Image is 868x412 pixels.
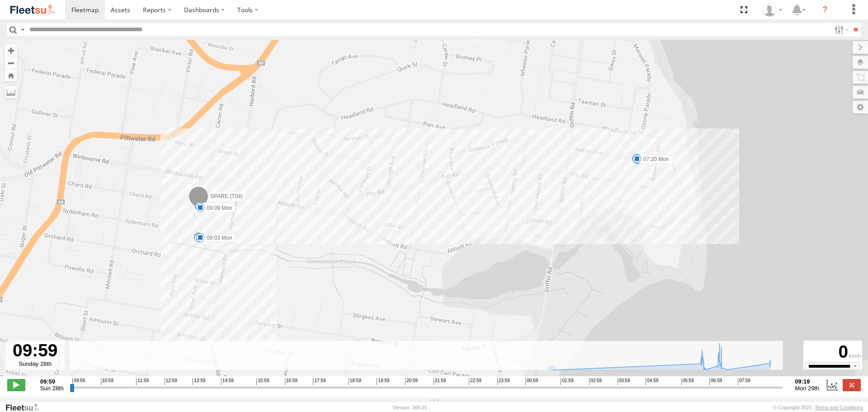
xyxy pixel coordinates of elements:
[101,378,113,385] span: 10:59
[221,378,234,385] span: 14:59
[497,378,510,385] span: 23:59
[434,378,446,385] span: 21:59
[5,403,47,412] a: Visit our Website
[638,156,673,164] label: 06:58 Mon
[589,378,602,385] span: 02:59
[738,378,750,385] span: 07:59
[349,378,361,385] span: 18:59
[469,378,481,385] span: 22:59
[843,379,861,391] label: Close
[313,378,325,385] span: 17:59
[405,378,418,385] span: 20:59
[805,342,861,362] div: 0
[198,234,233,242] label: 07:42 Mon
[198,233,233,242] label: 07:39 Mon
[256,378,269,385] span: 15:59
[646,378,658,385] span: 04:59
[193,378,205,385] span: 13:59
[773,405,863,410] div: © Copyright 2025 -
[19,23,26,36] label: Search Query
[815,405,863,410] a: Terms and Conditions
[285,378,297,385] span: 16:59
[165,378,177,385] span: 12:59
[795,378,819,385] strong: 09:19
[40,378,64,385] strong: 09:59
[200,234,235,242] label: 09:03 Mon
[795,385,819,392] span: Mon 29th Sep 2025
[637,155,672,163] label: 07:20 Mon
[561,378,573,385] span: 01:59
[709,378,722,385] span: 06:59
[5,86,17,99] label: Measure
[210,193,243,199] span: SPARE (T04)
[7,379,25,391] label: Play/Stop
[40,385,64,392] span: Sun 28th Sep 2025
[818,3,832,17] i: ?
[831,23,850,36] label: Search Filter Options
[377,378,389,385] span: 19:59
[525,378,538,385] span: 00:59
[136,378,149,385] span: 11:59
[5,57,17,69] button: Zoom out
[9,4,56,16] img: fleetsu-logo-horizontal.svg
[72,378,85,385] span: 09:59
[759,3,786,17] div: Matt Mayall
[200,204,235,212] label: 09:09 Mon
[5,69,17,81] button: Zoom Home
[5,44,17,57] button: Zoom in
[618,378,630,385] span: 03:59
[637,155,672,163] label: 07:02 Mon
[853,101,868,114] label: Map Settings
[681,378,694,385] span: 05:59
[393,405,427,410] div: Version: 308.01
[199,203,234,211] label: 06:46 Mon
